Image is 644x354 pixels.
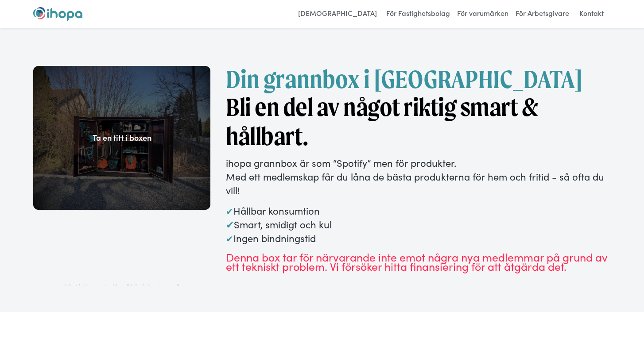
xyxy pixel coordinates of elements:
[226,204,611,245] p: Hållbar konsumtion Smart, smidigt och kul Ingen bindningstid
[226,252,611,271] div: Denna box tar för närvarande inte emot några nya medlemmar på grund av ett tekniskt problem. Vi f...
[294,7,381,21] a: [DEMOGRAPHIC_DATA]
[513,7,571,21] a: För Arbetsgivare
[33,7,82,21] a: home
[226,204,233,217] span: ✔
[226,217,234,231] a: ✔
[65,282,179,290] a: What is the exact address? Why is it not shown?
[384,7,452,21] a: För Fastighetsbolag
[226,156,611,197] p: ihopa grannbox är som “Spotify” men för produkter. Med ett medlemskap får du låna de bästa produk...
[574,7,609,21] a: Kontakt
[226,92,611,151] h3: Bli en del av något riktig smart & hållbart.
[93,132,151,143] div: Ta en titt i boxen
[33,7,82,21] img: ihopa logo
[226,66,611,92] div: Din grannbox i [GEOGRAPHIC_DATA]
[455,7,511,21] a: För varumärken
[33,66,210,210] a: Ta en titt i boxen
[226,232,233,244] span: ✔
